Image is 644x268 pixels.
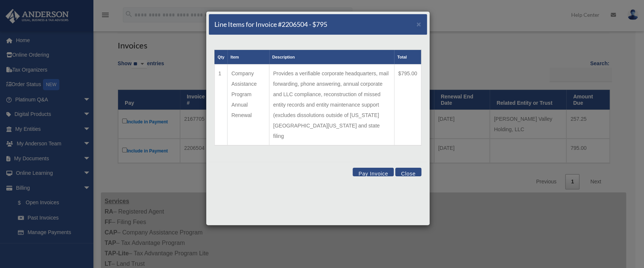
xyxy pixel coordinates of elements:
td: 1 [214,64,227,146]
td: $795.00 [394,64,421,146]
td: Company Assistance Program Annual Renewal [227,64,269,146]
td: Provides a verifiable corporate headquarters, mail forwarding, phone answering, annual corporate ... [269,64,394,146]
span: × [417,20,421,28]
th: Total [394,50,421,64]
th: Description [269,50,394,64]
button: Close [395,168,421,176]
th: Item [227,50,269,64]
th: Qty [214,50,227,64]
button: Close [417,20,421,28]
button: Pay Invoice [353,168,394,176]
h5: Line Items for Invoice #2206504 - $795 [214,20,327,29]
